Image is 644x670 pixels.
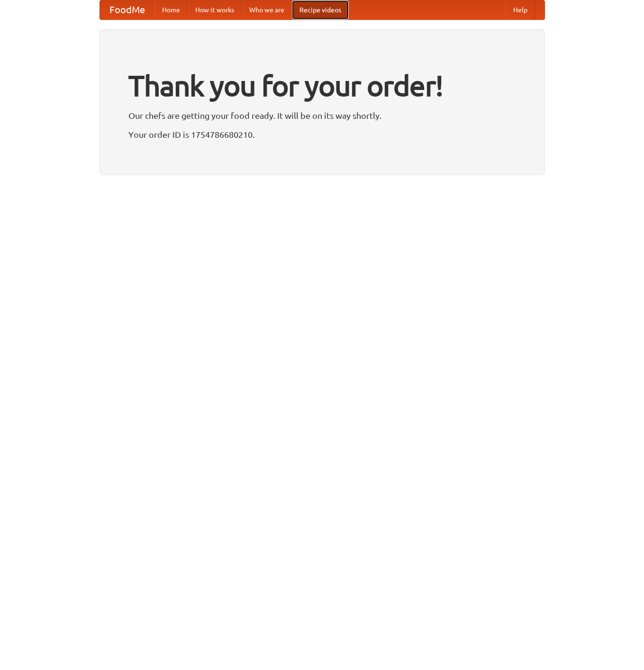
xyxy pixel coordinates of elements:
[128,127,516,142] p: Your order ID is 1754786680210.
[100,0,154,19] a: FoodMe
[292,0,349,19] a: Recipe videos
[188,0,242,19] a: How it works
[128,108,516,123] p: Our chefs are getting your food ready. It will be on its way shortly.
[154,0,188,19] a: Home
[128,63,516,108] h1: Thank you for your order!
[242,0,292,19] a: Who we are
[506,0,535,19] a: Help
